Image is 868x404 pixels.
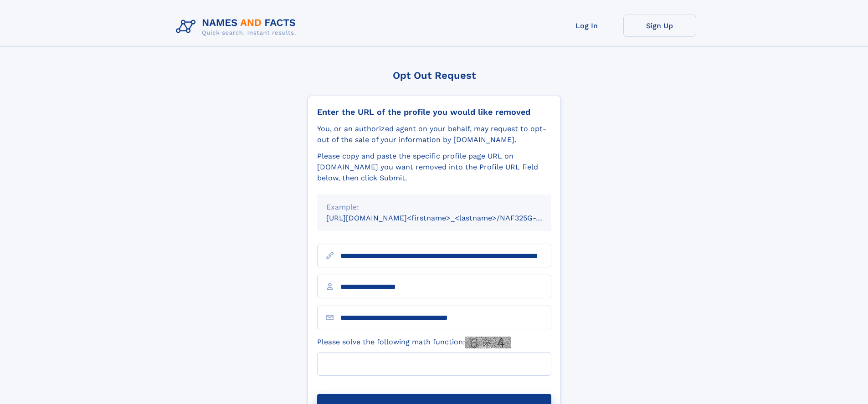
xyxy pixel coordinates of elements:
div: Enter the URL of the profile you would like removed [317,107,551,117]
div: Opt Out Request [308,70,561,81]
div: You, or an authorized agent on your behalf, may request to opt-out of the sale of your informatio... [317,123,551,145]
div: Please copy and paste the specific profile page URL on [DOMAIN_NAME] you want removed into the Pr... [317,151,551,184]
label: Please solve the following math function: [317,337,511,348]
a: Sign Up [623,15,696,37]
div: Example: [326,202,542,213]
img: Logo Names and Facts [172,15,303,39]
a: Log In [550,15,623,37]
small: [URL][DOMAIN_NAME]<firstname>_<lastname>/NAF325G-xxxxxxxx [326,214,569,222]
